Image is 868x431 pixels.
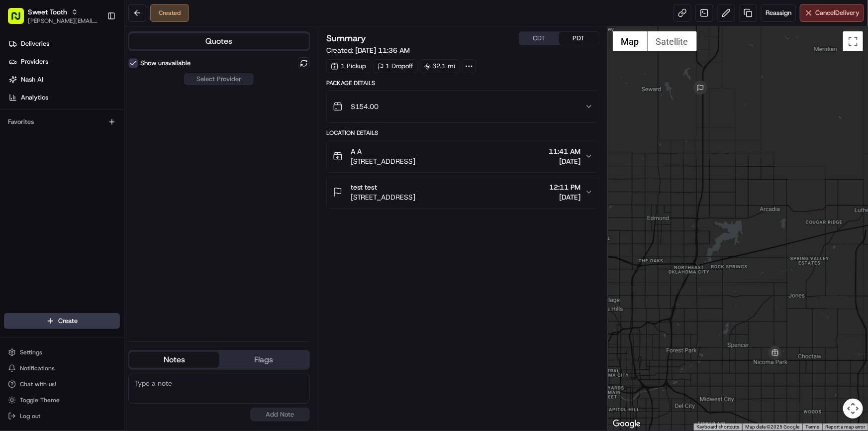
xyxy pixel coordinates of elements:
[10,129,67,137] div: Past conversations
[761,4,796,22] button: Reassign
[21,93,48,102] span: Analytics
[355,46,410,55] span: [DATE] 11:36 AM
[4,361,120,375] button: Notifications
[219,352,308,368] button: Flags
[745,424,799,430] span: Map data ©2025 Google
[28,7,67,17] button: Sweet Tooth
[550,182,581,192] span: 12:11 PM
[84,223,92,231] div: 💻
[99,247,120,254] span: Pylon
[28,17,99,25] button: [PERSON_NAME][EMAIL_ADDRESS][DOMAIN_NAME]
[420,59,460,73] div: 32.1 mi
[549,156,581,166] span: [DATE]
[45,95,163,105] div: Start new chat
[766,8,791,17] span: Reassign
[519,32,559,45] button: CDT
[10,145,26,161] img: Liam S.
[815,8,860,17] span: Cancel Delivery
[20,348,42,356] span: Settings
[4,313,120,329] button: Create
[613,31,648,51] button: Show street map
[6,218,80,236] a: 📗Knowledge Base
[88,154,108,162] span: [DATE]
[559,32,599,45] button: PDT
[154,127,181,139] button: See all
[805,424,819,430] a: Terms
[10,95,28,113] img: 1736555255976-a54dd68f-1ca7-489b-9aae-adbdc363a1c4
[648,31,697,51] button: Show satellite imagery
[549,146,581,156] span: 11:41 AM
[45,105,137,113] div: We're available if you need us!
[351,156,416,166] span: [STREET_ADDRESS]
[351,192,416,202] span: [STREET_ADDRESS]
[4,4,103,28] button: Sweet Tooth[PERSON_NAME][EMAIL_ADDRESS][DOMAIN_NAME]
[4,54,124,70] a: Providers
[4,345,120,359] button: Settings
[326,59,371,73] div: 1 Pickup
[20,222,76,232] span: Knowledge Base
[610,418,643,431] img: Google
[327,140,599,172] button: A A[STREET_ADDRESS]11:41 AM[DATE]
[20,155,28,163] img: 1736555255976-a54dd68f-1ca7-489b-9aae-adbdc363a1c4
[4,72,124,88] a: Nash AI
[696,424,739,431] button: Keyboard shortcuts
[4,409,120,423] button: Log out
[83,154,86,162] span: •
[70,246,120,254] a: Powered byPylon
[327,91,599,122] button: $154.00
[129,33,309,49] button: Quotes
[351,102,379,111] span: $154.00
[21,39,49,48] span: Deliveries
[10,223,18,231] div: 📗
[80,218,164,236] a: 💻API Documentation
[351,182,378,192] span: test test
[843,399,863,419] button: Map camera controls
[140,59,191,68] label: Show unavailable
[169,98,181,110] button: Start new chat
[94,222,160,232] span: API Documentation
[373,59,418,73] div: 1 Dropoff
[10,172,26,188] img: Liam S.
[4,393,120,407] button: Toggle Theme
[326,34,367,43] h3: Summary
[10,40,181,56] p: Welcome 👋
[4,377,120,391] button: Chat with us!
[10,10,30,30] img: Nash
[326,45,410,55] span: Created:
[20,380,56,388] span: Chat with us!
[4,36,124,52] a: Deliveries
[83,181,86,189] span: •
[825,424,865,430] a: Report a map error
[326,129,599,137] div: Location Details
[20,182,28,190] img: 1736555255976-a54dd68f-1ca7-489b-9aae-adbdc363a1c4
[800,4,864,22] button: CancelDelivery
[4,90,124,106] a: Analytics
[20,396,60,404] span: Toggle Theme
[31,181,81,189] span: [PERSON_NAME]
[550,192,581,202] span: [DATE]
[20,364,55,372] span: Notifications
[21,95,39,113] img: 5e9a9d7314ff4150bce227a61376b483.jpg
[21,57,48,66] span: Providers
[26,64,164,75] input: Clear
[843,31,863,51] button: Toggle fullscreen view
[351,146,362,156] span: A A
[4,114,120,130] div: Favorites
[21,75,43,84] span: Nash AI
[610,418,643,431] a: Open this area in Google Maps (opens a new window)
[327,176,599,208] button: test test[STREET_ADDRESS]12:11 PM[DATE]
[31,154,81,162] span: [PERSON_NAME]
[326,79,599,87] div: Package Details
[88,181,108,189] span: [DATE]
[58,317,78,325] span: Create
[20,412,40,420] span: Log out
[129,352,219,368] button: Notes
